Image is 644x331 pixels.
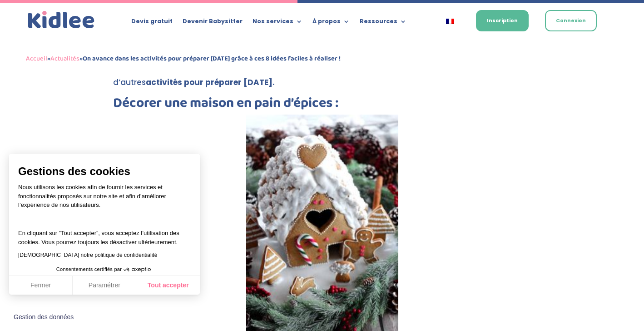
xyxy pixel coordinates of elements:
span: » » [26,53,341,64]
svg: Axeptio [124,256,151,283]
button: Paramétrer [73,276,136,295]
button: Fermer le widget sans consentement [8,308,79,327]
p: Nous utilisons les cookies afin de fournir les services et fonctionnalités proposés sur notre sit... [18,183,191,216]
a: [DEMOGRAPHIC_DATA] notre politique de confidentialité [18,252,157,258]
a: Actualités [50,53,79,64]
span: Consentements certifiés par [56,267,122,272]
span: Gestions des cookies [18,165,191,178]
img: logo_kidlee_bleu [26,9,97,31]
a: Ressources [360,18,406,28]
a: Connexion [545,10,597,31]
span: Gestion des données [14,313,74,321]
img: Français [446,19,454,24]
a: Inscription [476,10,529,31]
a: Devis gratuit [131,18,173,28]
button: Consentements certifiés par [52,264,157,276]
a: Devenir Babysitter [183,18,243,28]
a: Nos services [253,18,302,28]
a: Kidlee Logo [26,9,97,31]
a: Accueil [26,53,47,64]
button: Tout accepter [136,276,200,295]
strong: On avance dans les activités pour préparer [DATE] grâce à ces 8 idées faciles à réaliser ! [83,53,341,64]
p: En cliquant sur ”Tout accepter”, vous acceptez l’utilisation des cookies. Vous pourrez toujours l... [18,220,191,247]
button: Fermer [9,276,73,295]
a: À propos [312,18,350,28]
strong: Décorer une maison en pain d’épices : [113,92,338,114]
strong: activités pour préparer [DATE]. [146,77,275,88]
